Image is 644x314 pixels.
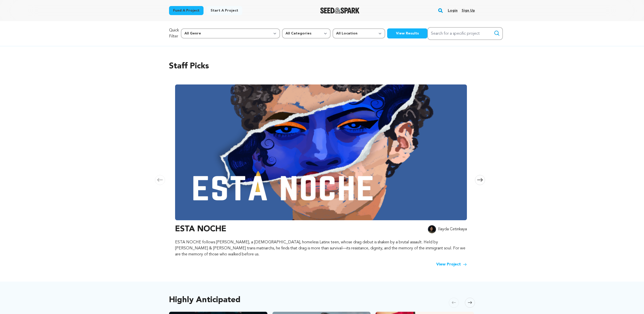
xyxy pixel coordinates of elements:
[175,223,226,235] h3: ESTA NOCHE
[462,7,475,15] a: Sign up
[169,297,240,304] h2: Highly Anticipated
[320,8,360,14] img: Seed&Spark Logo Dark Mode
[175,239,467,257] p: ESTA NOCHE follows [PERSON_NAME], a [DEMOGRAPHIC_DATA], homeless Latinx teen, whose drag debut is...
[169,60,475,72] h2: Staff Picks
[436,261,467,267] a: View Project
[387,28,427,38] button: View Results
[207,6,242,15] a: Start a project
[427,27,503,40] input: Search for a specific project
[438,226,467,232] p: Ilayda Cetinkaya
[428,225,436,233] img: 2560246e7f205256.jpg
[169,27,179,39] p: Quick Filter
[448,7,458,15] a: Login
[169,6,204,15] a: Fund a project
[320,8,360,14] a: Seed&Spark Homepage
[175,84,467,220] img: ESTA NOCHE image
